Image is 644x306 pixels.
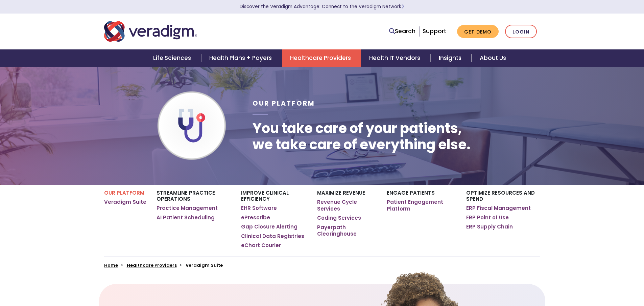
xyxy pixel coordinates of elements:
[387,199,456,212] a: Patient Engagement Platform
[201,49,282,67] a: Health Plans + Payers
[104,199,146,205] a: Veradigm Suite
[241,223,297,230] a: Gap Closure Alerting
[423,27,446,35] a: Support
[431,49,472,67] a: Insights
[361,49,430,67] a: Health IT Vendors
[317,215,361,221] a: Coding Services
[127,262,177,268] a: Healthcare Providers
[157,214,215,221] a: AI Patient Scheduling
[282,49,361,67] a: Healthcare Providers
[472,49,514,67] a: About Us
[457,25,499,38] a: Get Demo
[505,25,537,39] a: Login
[466,214,509,221] a: ERP Point of Use
[241,242,281,249] a: eChart Courier
[241,233,304,240] a: Clinical Data Registries
[389,27,415,36] a: Search
[253,99,315,108] span: Our Platform
[466,205,531,212] a: ERP Fiscal Management
[240,3,404,10] a: Discover the Veradigm Advantage: Connect to the Veradigm NetworkLearn More
[241,205,277,212] a: EHR Software
[104,262,118,268] a: Home
[253,120,471,153] h1: You take care of your patients, we take care of everything else.
[145,49,201,67] a: Life Sciences
[466,223,513,230] a: ERP Supply Chain
[317,199,376,212] a: Revenue Cycle Services
[157,205,218,212] a: Practice Management
[241,214,270,221] a: ePrescribe
[104,20,197,43] img: Veradigm logo
[401,3,404,10] span: Learn More
[317,224,376,237] a: Payerpath Clearinghouse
